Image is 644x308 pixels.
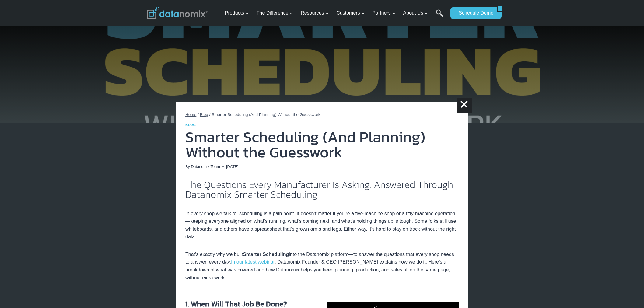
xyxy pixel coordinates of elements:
[185,250,459,282] p: That’s exactly why we built into the Datanomix platform—to answer the questions that every shop n...
[212,112,320,117] span: Smarter Scheduling (And Planning) Without the Guesswork
[226,164,238,170] time: [DATE]
[185,123,196,127] a: Blog
[243,252,289,257] strong: Smarter Scheduling
[185,112,196,117] a: Home
[403,9,428,17] span: About Us
[209,112,211,117] span: /
[185,129,459,160] h1: Smarter Scheduling (And Planning) Without the Guesswork
[198,112,199,117] span: /
[185,210,459,241] p: In every shop we talk to, scheduling is a pain point. It doesn’t matter if you’re a five-machine ...
[185,164,190,170] span: By
[301,9,329,17] span: Resources
[147,7,208,19] img: Datanomix
[200,112,208,117] a: Blog
[436,9,443,23] a: Search
[222,3,448,23] nav: Primary Navigation
[191,164,220,169] a: Datanomix Team
[257,9,293,17] span: The Difference
[185,180,459,199] h2: The Questions Every Manufacturer Is Asking. Answered Through Datanomix Smarter Scheduling
[457,98,472,113] a: ×
[231,259,275,264] a: In our latest webinar
[372,9,395,17] span: Partners
[450,7,497,19] a: Schedule Demo
[336,9,365,17] span: Customers
[185,111,459,118] nav: Breadcrumbs
[225,9,249,17] span: Products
